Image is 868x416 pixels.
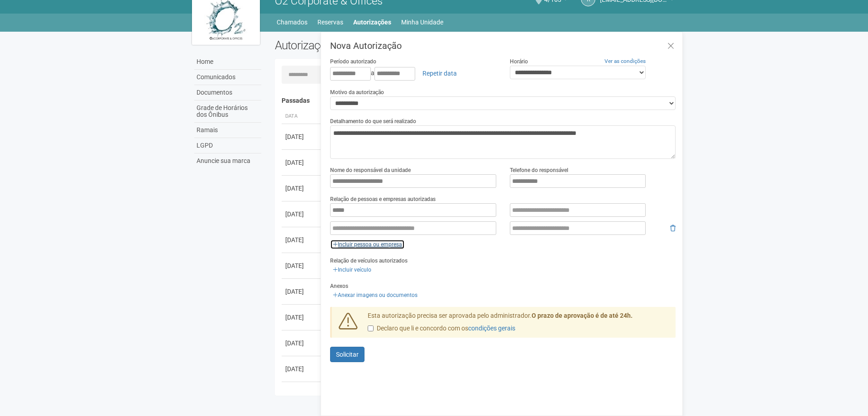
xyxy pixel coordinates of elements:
div: a [330,66,496,81]
label: Período autorizado [330,57,376,66]
div: [DATE] [285,210,319,219]
div: [DATE] [285,261,319,270]
span: Solicitar [336,351,359,358]
a: Home [194,54,261,70]
label: Nome do responsável da unidade [330,166,411,174]
a: Incluir veículo [330,265,374,275]
a: Autorizações [353,16,391,29]
input: Declaro que li e concordo com oscondições gerais [368,325,374,331]
a: Comunicados [194,70,261,85]
a: Incluir pessoa ou empresa [330,239,405,249]
label: Horário [510,57,528,66]
div: [DATE] [285,158,319,167]
div: [DATE] [285,184,319,193]
div: [DATE] [285,287,319,296]
a: Reservas [317,16,343,29]
h2: Autorizações [275,38,469,52]
a: Minha Unidade [401,16,443,29]
label: Anexos [330,282,348,290]
label: Relação de veículos autorizados [330,257,408,265]
label: Declaro que li e concordo com os [368,324,515,333]
label: Relação de pessoas e empresas autorizadas [330,195,436,203]
h3: Nova Autorização [330,41,676,50]
h4: Passadas [282,97,670,104]
a: Ramais [194,123,261,138]
button: Solicitar [330,347,364,362]
a: Grade de Horários dos Ônibus [194,100,261,123]
a: LGPD [194,138,261,153]
label: Motivo da autorização [330,88,384,96]
div: [DATE] [285,313,319,322]
a: Anexar imagens ou documentos [330,290,420,300]
a: Repetir data [417,66,463,81]
div: [DATE] [285,132,319,141]
div: [DATE] [285,364,319,373]
strong: O prazo de aprovação é de até 24h. [532,312,633,319]
div: [DATE] [285,339,319,348]
div: [DATE] [285,235,319,244]
a: Documentos [194,85,261,100]
a: Chamados [277,16,307,29]
a: Anuncie sua marca [194,153,261,168]
a: Ver as condições [604,58,646,64]
i: Remover [670,225,676,231]
label: Telefone do responsável [510,166,568,174]
a: condições gerais [468,325,515,332]
div: Esta autorização precisa ser aprovada pelo administrador. [361,311,676,338]
label: Detalhamento do que será realizado [330,117,416,125]
th: Data [282,109,322,124]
